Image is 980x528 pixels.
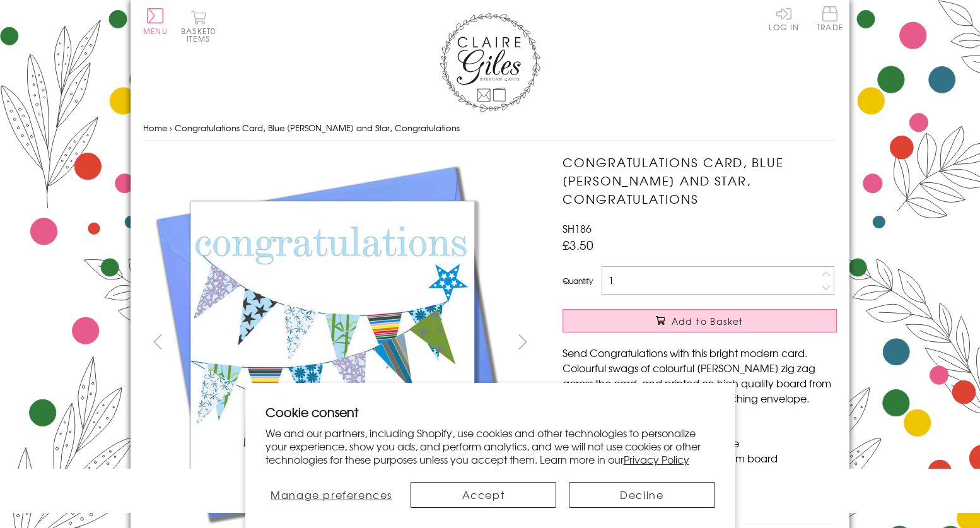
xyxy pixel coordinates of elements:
[170,122,172,134] span: ›
[265,403,715,421] h2: Cookie consent
[563,309,837,332] button: Add to Basket
[563,221,592,236] span: SH186
[265,426,715,466] p: We and our partners, including Shopify, use cookies and other technologies to personalize your ex...
[187,25,216,44] span: 0 items
[143,115,837,141] nav: breadcrumbs
[563,345,837,406] p: Send Congratulations with this bright modern card. Colourful swags of colourful [PERSON_NAME] zig...
[440,13,540,112] img: Claire Giles Greetings Cards
[563,236,593,254] span: £3.50
[143,25,168,37] span: Menu
[143,122,167,134] a: Home
[569,482,715,508] button: Decline
[672,315,744,327] span: Add to Basket
[271,487,392,502] span: Manage preferences
[817,6,843,33] a: Trade
[143,8,168,35] button: Menu
[817,6,843,31] span: Trade
[563,153,837,208] h1: Congratulations Card, Blue [PERSON_NAME] and Star, Congratulations
[411,482,556,508] button: Accept
[624,452,689,467] a: Privacy Policy
[563,275,593,286] label: Quantity
[143,327,172,356] button: prev
[769,6,799,31] a: Log In
[175,122,460,134] span: Congratulations Card, Blue [PERSON_NAME] and Star, Congratulations
[509,327,537,356] button: next
[265,482,398,508] button: Manage preferences
[181,10,216,42] button: Basket0 items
